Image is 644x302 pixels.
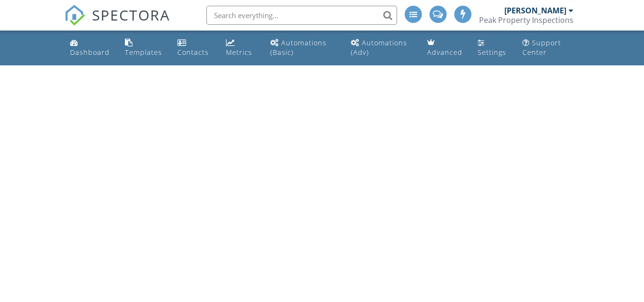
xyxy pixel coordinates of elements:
[519,34,578,62] a: Support Center
[226,48,252,57] div: Metrics
[479,15,573,25] div: Peak Property Inspections
[121,34,166,62] a: Templates
[125,48,162,57] div: Templates
[66,34,113,62] a: Dashboard
[174,34,215,62] a: Contacts
[70,48,110,57] div: Dashboard
[222,34,259,62] a: Metrics
[177,48,209,57] div: Contacts
[351,38,407,57] div: Automations (Adv)
[64,5,85,26] img: The Best Home Inspection Software - Spectora
[427,48,462,57] div: Advanced
[522,38,561,57] div: Support Center
[347,34,416,62] a: Automations (Advanced)
[504,6,566,15] div: [PERSON_NAME]
[270,38,327,57] div: Automations (Basic)
[64,13,170,33] a: SPECTORA
[478,48,506,57] div: Settings
[206,6,397,25] input: Search everything...
[474,34,511,62] a: Settings
[423,34,466,62] a: Advanced
[266,34,339,62] a: Automations (Basic)
[92,5,170,25] span: SPECTORA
